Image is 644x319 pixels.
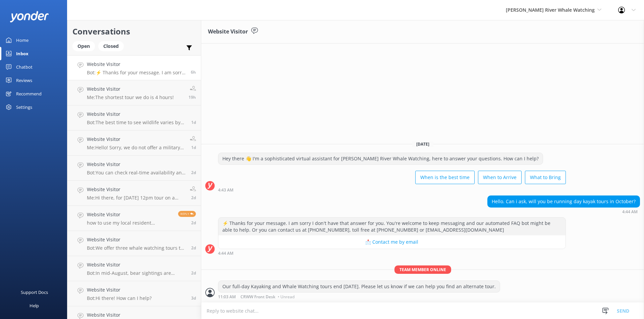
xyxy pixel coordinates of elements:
div: ⚡ Thanks for your message. I am sorry I don't have that answer for you. You're welcome to keep me... [218,218,566,235]
a: Open [72,42,98,50]
div: 04:43am 17-Aug-2025 (UTC -07:00) America/Tijuana [218,187,566,192]
span: [DATE] [412,141,433,147]
p: Me: Hello! Sorry, we do not offer a military discount [87,145,185,151]
strong: 4:43 AM [218,188,233,192]
a: Website VisitorBot:You can check real-time availability and book your Wildlife and Whale Discover... [67,156,201,181]
h4: Website Visitor [87,110,186,118]
p: Bot: Hi there! How can I help? [87,295,152,301]
span: 04:01pm 14-Aug-2025 (UTC -07:00) America/Tijuana [191,270,196,276]
span: CRWW Front Desk [240,295,275,299]
div: Home [16,33,29,47]
a: Website VisitorMe:Hello! Sorry, we do not offer a military discount1d [67,131,201,156]
h4: Website Visitor [87,186,185,193]
h4: Website Visitor [87,136,185,143]
div: 04:44am 17-Aug-2025 (UTC -07:00) America/Tijuana [218,251,566,255]
div: Settings [16,100,32,114]
span: 08:20am 15-Aug-2025 (UTC -07:00) America/Tijuana [191,170,196,175]
img: yonder-white-logo.png [10,11,49,22]
div: Help [30,299,39,312]
h4: Website Visitor [87,286,152,294]
div: Closed [98,41,124,51]
h4: Website Visitor [87,211,173,218]
h4: Website Visitor [87,161,186,168]
p: Bot: In mid-August, bear sightings are limited as Grizzly Bear Tours start in late August. Howeve... [87,270,186,276]
p: Me: Hi there, for [DATE] 12pm tour on a covered boat we are full. We have space [DATE] if that ti... [87,195,185,201]
span: 10:12am 14-Aug-2025 (UTC -07:00) America/Tijuana [191,295,196,301]
a: Website VisitorBot:Hi there! How can I help?3d [67,281,201,306]
div: 04:44am 17-Aug-2025 (UTC -07:00) America/Tijuana [487,209,640,214]
div: Inbox [16,47,29,60]
a: Website VisitorBot:In mid-August, bear sightings are limited as Grizzly Bear Tours start in late ... [67,256,201,281]
a: Website VisitorMe:The shortest tour we do is 4 hours!19h [67,80,201,105]
h3: Website Visitor [208,27,248,36]
div: Chatbot [16,60,33,74]
a: Website Visitorhow to use my local resident membershipReply2d [67,206,201,231]
a: Closed [98,42,127,50]
strong: 4:44 AM [218,251,233,255]
p: how to use my local resident membership [87,220,173,226]
span: Team member online [394,265,451,274]
a: Website VisitorMe:Hi there, for [DATE] 12pm tour on a covered boat we are full. We have space [DA... [67,181,201,206]
span: 07:56am 15-Aug-2025 (UTC -07:00) America/Tijuana [191,195,196,201]
h4: Website Visitor [87,61,186,68]
span: [PERSON_NAME] River Whale Watching [506,7,595,13]
span: 06:58pm 14-Aug-2025 (UTC -07:00) America/Tijuana [191,245,196,251]
span: 03:53pm 16-Aug-2025 (UTC -07:00) America/Tijuana [189,94,196,100]
div: Reviews [16,74,32,87]
div: Open [72,41,95,51]
a: Website VisitorBot:The best time to see wildlife varies by species. Transient Orcas can be spotte... [67,105,201,131]
div: Hey there 👋 I'm a sophisticated virtual assistant for [PERSON_NAME] River Whale Watching, here to... [218,153,543,164]
p: Bot: The best time to see wildlife varies by species. Transient Orcas can be spotted year-round, ... [87,119,186,126]
div: 11:03am 17-Aug-2025 (UTC -07:00) America/Tijuana [218,294,500,299]
button: What to Bring [525,171,566,184]
span: 04:17pm 15-Aug-2025 (UTC -07:00) America/Tijuana [191,145,196,150]
strong: 4:44 AM [622,210,638,214]
a: Website VisitorBot:⚡ Thanks for your message. I am sorry I don't have that answer for you. You're... [67,55,201,80]
h4: Website Visitor [87,311,186,319]
div: Hello. Can i ask, will you be running day kayak tours in October? [488,196,640,207]
a: Website VisitorBot:We offer three whale watching tours to suit different schedules. The Full Day ... [67,231,201,256]
div: Recommend [16,87,42,100]
span: 12:23am 16-Aug-2025 (UTC -07:00) America/Tijuana [191,119,196,125]
span: Reply [178,211,196,217]
p: Bot: We offer three whale watching tours to suit different schedules. The Full Day Whale Watching... [87,245,186,251]
strong: 11:03 AM [218,295,236,299]
div: Support Docs [21,286,48,299]
h4: Website Visitor [87,261,186,268]
button: When to Arrive [478,171,522,184]
button: When is the best time [415,171,475,184]
h4: Website Visitor [87,85,174,93]
div: Our full-day Kayaking and Whale Watching tours end [DATE]. Please let us know if we can help you ... [218,281,500,292]
span: • Unread [278,295,294,299]
p: Bot: ⚡ Thanks for your message. I am sorry I don't have that answer for you. You're welcome to ke... [87,70,186,76]
p: Bot: You can check real-time availability and book your Wildlife and Whale Discovery Tour online ... [87,170,186,176]
span: 11:49pm 14-Aug-2025 (UTC -07:00) America/Tijuana [191,220,196,226]
h2: Conversations [72,25,196,38]
p: Me: The shortest tour we do is 4 hours! [87,94,174,100]
span: 04:44am 17-Aug-2025 (UTC -07:00) America/Tijuana [191,69,196,75]
button: 📩 Contact me by email [218,235,566,249]
h4: Website Visitor [87,236,186,243]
